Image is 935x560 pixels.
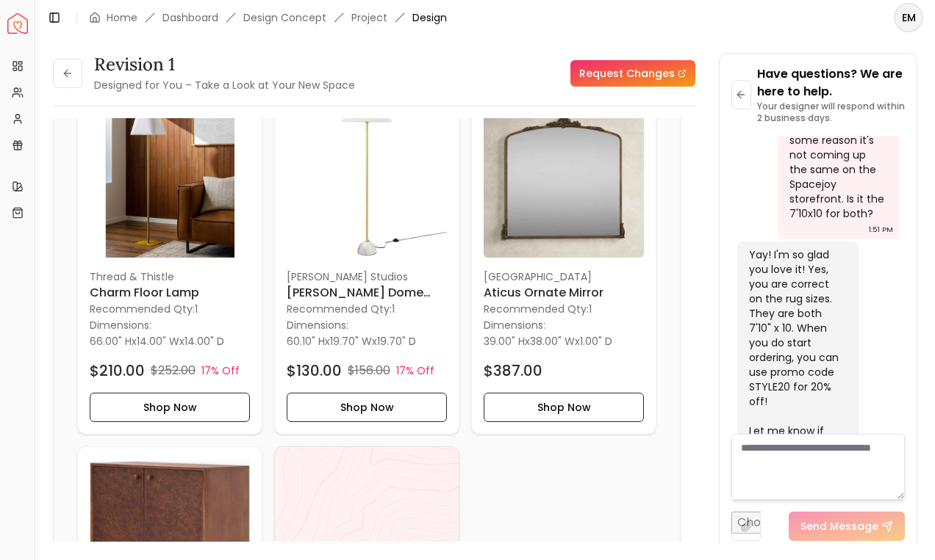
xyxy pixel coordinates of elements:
[137,334,179,349] span: 14.00" W
[287,334,325,349] span: 60.10" H
[757,101,905,124] p: Your designer will respond within 2 business days.
[484,284,644,302] h6: Aticus Ornate Mirror
[789,74,884,221] div: Can you please confirm which rug sizes we are ordering? For some reason it's not coming up the sa...
[484,269,644,284] p: [GEOGRAPHIC_DATA]
[757,65,905,101] p: Have questions? We are here to help.
[484,393,644,422] button: Shop Now
[90,98,250,258] img: Charm Floor Lamp image
[94,78,355,92] small: Designed for You – Take a Look at Your New Space
[869,222,893,237] div: 1:51 PM
[287,284,447,302] h6: [PERSON_NAME] Dome Floor Lamp - Brass
[243,10,326,25] li: Design Concept
[90,269,250,284] p: Thread & Thistle
[107,10,137,25] a: Home
[570,60,695,87] a: Request Changes
[287,334,416,349] p: x x
[348,362,390,379] p: $156.00
[90,284,250,302] h6: Charm Floor Lamp
[287,98,447,258] img: Lilia Marble Dome Floor Lamp - Brass image
[185,334,224,349] span: 14.00" D
[484,334,525,349] span: 39.00" H
[274,85,459,434] div: Lilia Marble Dome Floor Lamp - Brass
[471,85,656,434] div: Aticus Ornate Mirror
[471,85,656,434] a: Aticus Ornate Mirror image[GEOGRAPHIC_DATA]Aticus Ornate MirrorRecommended Qty:1Dimensions:39.00"...
[90,334,132,349] span: 66.00" H
[530,334,575,349] span: 38.00" W
[484,360,542,381] h4: $387.00
[484,334,612,349] p: x x
[274,85,459,434] a: Lilia Marble Dome Floor Lamp - Brass image[PERSON_NAME] Studios[PERSON_NAME] Dome Floor Lamp - Br...
[7,13,28,34] a: Spacejoy
[89,10,447,25] nav: breadcrumb
[201,363,240,378] p: 17% Off
[90,316,151,334] p: Dimensions:
[90,393,250,422] button: Shop Now
[162,10,218,25] a: Dashboard
[396,363,434,378] p: 17% Off
[77,85,262,434] div: Charm Floor Lamp
[90,334,224,349] p: x x
[580,334,612,349] span: 1.00" D
[90,360,145,381] h4: $210.00
[330,334,372,349] span: 19.70" W
[90,302,250,316] p: Recommended Qty: 1
[94,53,355,76] h3: Revision 1
[484,98,644,258] img: Aticus Ornate Mirror image
[287,360,342,381] h4: $130.00
[749,247,844,468] div: Yay! I'm so glad you love it! Yes, you are correct on the rug sizes. They are both 7'10" x 10. Wh...
[7,13,28,34] img: Spacejoy Logo
[484,316,545,334] p: Dimensions:
[77,85,262,434] a: Charm Floor Lamp imageThread & ThistleCharm Floor LampRecommended Qty:1Dimensions:66.00" Hx14.00"...
[287,302,447,316] p: Recommended Qty: 1
[287,393,447,422] button: Shop Now
[287,316,348,334] p: Dimensions:
[895,4,922,31] span: EM
[287,269,447,284] p: [PERSON_NAME] Studios
[412,10,447,25] span: Design
[377,334,416,349] span: 19.70" D
[894,3,923,32] button: EM
[351,10,387,25] a: Project
[484,302,644,316] p: Recommended Qty: 1
[151,362,196,379] p: $252.00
